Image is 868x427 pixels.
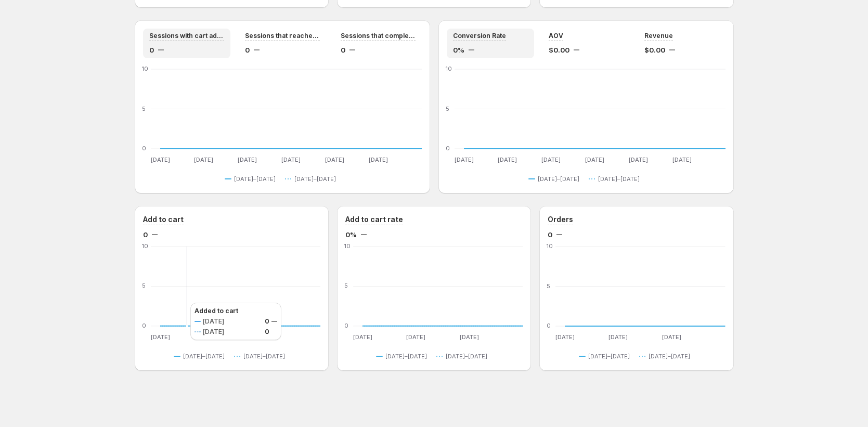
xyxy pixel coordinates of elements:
text: 10 [344,242,351,250]
text: 0 [344,322,348,329]
text: [DATE] [353,333,372,341]
text: 5 [446,105,449,112]
h3: Add to cart [143,214,184,225]
button: [DATE]–[DATE] [285,173,340,185]
text: [DATE] [257,333,277,341]
span: AOV [549,32,563,40]
h3: Add to cart rate [345,214,403,225]
button: [DATE]–[DATE] [579,350,634,363]
text: [DATE] [194,156,213,163]
text: 5 [142,282,146,290]
text: [DATE] [628,156,647,163]
button: [DATE]–[DATE] [589,173,644,185]
span: 0 [143,229,148,240]
span: 0 [149,45,154,55]
text: [DATE] [541,156,561,163]
text: 10 [446,65,452,72]
span: 0 [548,229,552,240]
text: 5 [547,282,550,290]
button: [DATE]–[DATE] [639,350,694,363]
text: 0 [547,322,551,329]
button: [DATE]–[DATE] [234,350,289,363]
text: 0 [142,145,146,152]
span: [DATE]–[DATE] [446,352,487,360]
button: [DATE]–[DATE] [376,350,431,363]
span: 0% [453,45,464,55]
button: [DATE]–[DATE] [436,350,491,363]
text: 0 [142,322,146,329]
button: [DATE]–[DATE] [225,173,280,185]
span: [DATE]–[DATE] [588,352,630,360]
text: 5 [142,105,146,112]
span: [DATE]–[DATE] [385,352,427,360]
text: [DATE] [672,156,691,163]
span: [DATE]–[DATE] [538,175,579,183]
span: Conversion Rate [453,32,506,40]
span: Sessions that reached checkout [245,32,320,40]
span: Sessions with cart additions [149,32,224,40]
text: [DATE] [406,333,425,341]
span: Revenue [644,32,673,40]
text: 0 [446,145,450,152]
text: 5 [344,282,348,290]
text: [DATE] [498,156,517,163]
text: [DATE] [585,156,604,163]
span: $0.00 [644,45,665,55]
span: 0% [345,229,357,240]
span: 0 [341,45,345,55]
text: [DATE] [150,333,170,341]
text: 10 [142,242,148,250]
text: 10 [547,242,553,250]
text: 10 [142,65,148,72]
text: [DATE] [609,333,628,341]
text: [DATE] [325,156,344,163]
span: 0 [245,45,250,55]
text: [DATE] [204,333,223,341]
text: [DATE] [555,333,575,341]
span: [DATE]–[DATE] [234,175,276,183]
text: [DATE] [238,156,257,163]
span: [DATE]–[DATE] [294,175,336,183]
span: Sessions that completed checkout [341,32,416,40]
text: [DATE] [368,156,387,163]
text: [DATE] [460,333,479,341]
text: [DATE] [150,156,170,163]
text: [DATE] [454,156,473,163]
span: [DATE]–[DATE] [243,352,285,360]
text: [DATE] [662,333,681,341]
button: [DATE]–[DATE] [528,173,584,185]
span: $0.00 [549,45,569,55]
h3: Orders [548,214,573,225]
text: [DATE] [281,156,301,163]
span: [DATE]–[DATE] [183,352,225,360]
span: [DATE]–[DATE] [598,175,640,183]
span: [DATE]–[DATE] [649,352,690,360]
button: [DATE]–[DATE] [174,350,229,363]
